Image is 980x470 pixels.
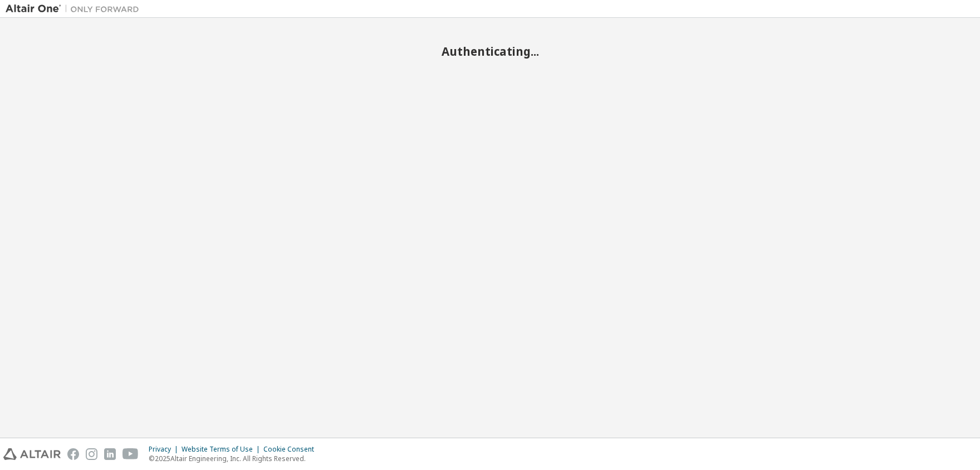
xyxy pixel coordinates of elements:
[263,445,321,454] div: Cookie Consent
[86,448,97,460] img: instagram.svg
[6,3,145,14] img: Altair One
[149,454,321,463] p: © 2025 Altair Engineering, Inc. All Rights Reserved.
[122,448,139,460] img: youtube.svg
[182,445,263,454] div: Website Terms of Use
[3,448,61,460] img: altair_logo.svg
[6,44,974,59] h2: Authenticating...
[149,445,182,454] div: Privacy
[104,448,116,460] img: linkedin.svg
[67,448,79,460] img: facebook.svg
